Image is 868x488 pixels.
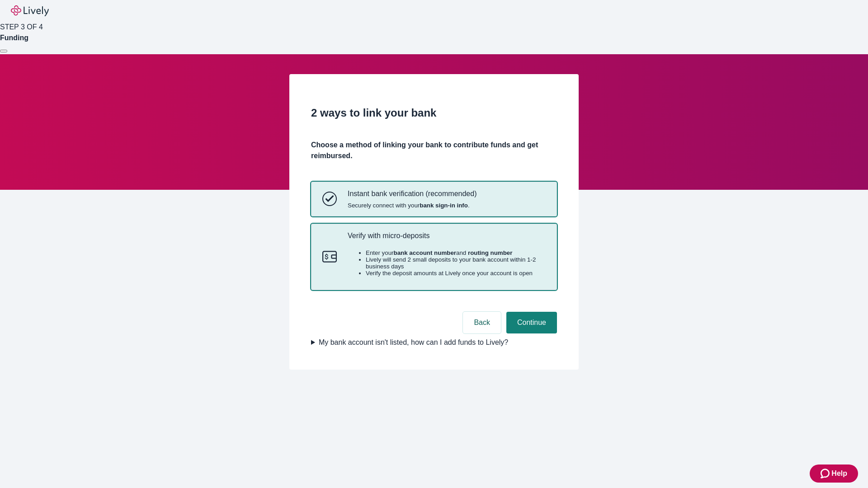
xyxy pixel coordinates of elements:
h4: Choose a method of linking your bank to contribute funds and get reimbursed. [311,140,557,161]
li: Enter your and [366,249,546,256]
button: Continue [506,312,557,333]
strong: bank account number [394,249,457,256]
p: Instant bank verification (recommended) [348,189,476,198]
span: Help [831,468,847,479]
summary: My bank account isn't listed, how can I add funds to Lively? [311,337,557,348]
svg: Instant bank verification [322,192,337,206]
span: Securely connect with your . [348,202,476,209]
img: Lively [11,5,49,16]
button: Back [463,312,501,333]
svg: Zendesk support icon [821,468,831,479]
h2: 2 ways to link your bank [311,105,557,121]
button: Instant bank verificationInstant bank verification (recommended)Securely connect with yourbank si... [311,182,557,216]
button: Micro-depositsVerify with micro-depositsEnter yourbank account numberand routing numberLively wil... [311,224,557,290]
strong: routing number [468,249,512,256]
button: Zendesk support iconHelp [810,465,858,483]
p: Verify with micro-deposits [348,231,546,240]
svg: Micro-deposits [322,249,337,264]
li: Lively will send 2 small deposits to your bank account within 1-2 business days [366,256,546,270]
li: Verify the deposit amounts at Lively once your account is open [366,270,546,277]
strong: bank sign-in info [420,202,468,209]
